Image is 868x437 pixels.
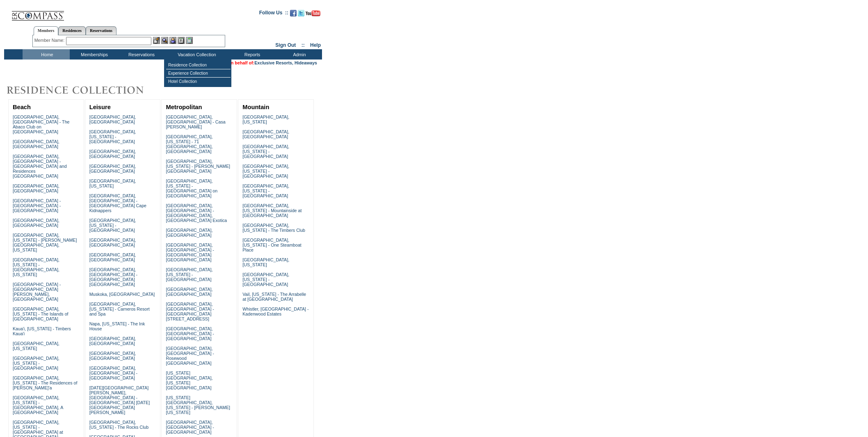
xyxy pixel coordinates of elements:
[89,420,149,430] a: [GEOGRAPHIC_DATA], [US_STATE] - The Rocks Club
[166,114,225,129] a: [GEOGRAPHIC_DATA], [GEOGRAPHIC_DATA] - Casa [PERSON_NAME]
[242,183,289,198] a: [GEOGRAPHIC_DATA], [US_STATE] - [GEOGRAPHIC_DATA]
[13,326,71,336] a: Kaua'i, [US_STATE] - Timbers Kaua'i
[13,154,67,178] a: [GEOGRAPHIC_DATA], [GEOGRAPHIC_DATA] - [GEOGRAPHIC_DATA] and Residences [GEOGRAPHIC_DATA]
[166,159,230,174] a: [GEOGRAPHIC_DATA], [US_STATE] - [PERSON_NAME][GEOGRAPHIC_DATA]
[89,292,155,297] a: Muskoka, [GEOGRAPHIC_DATA]
[13,375,78,390] a: [GEOGRAPHIC_DATA], [US_STATE] - The Residences of [PERSON_NAME]'a
[11,4,64,21] img: Compass Home
[310,42,321,48] a: Help
[242,307,308,316] a: Whistler, [GEOGRAPHIC_DATA] - Kadenwood Estates
[242,238,302,252] a: [GEOGRAPHIC_DATA], [US_STATE] - One Steamboat Place
[89,385,150,415] a: [DATE][GEOGRAPHIC_DATA][PERSON_NAME], [GEOGRAPHIC_DATA] - [GEOGRAPHIC_DATA] [DATE][GEOGRAPHIC_DAT...
[242,203,302,218] a: [GEOGRAPHIC_DATA], [US_STATE] - Mountainside at [GEOGRAPHIC_DATA]
[302,42,305,48] span: ::
[4,82,164,98] img: Destinations by Exclusive Resorts
[166,134,212,154] a: [GEOGRAPHIC_DATA], [US_STATE] - 71 [GEOGRAPHIC_DATA], [GEOGRAPHIC_DATA]
[89,252,136,262] a: [GEOGRAPHIC_DATA], [GEOGRAPHIC_DATA]
[89,164,136,174] a: [GEOGRAPHIC_DATA], [GEOGRAPHIC_DATA]
[242,104,269,110] a: Mountain
[178,37,185,44] img: Reservations
[166,78,231,85] td: Hotel Collection
[166,302,214,321] a: [GEOGRAPHIC_DATA], [GEOGRAPHIC_DATA] - [GEOGRAPHIC_DATA][STREET_ADDRESS]
[89,302,150,316] a: [GEOGRAPHIC_DATA], [US_STATE] - Carneros Resort and Spa
[89,366,137,380] a: [GEOGRAPHIC_DATA], [GEOGRAPHIC_DATA] - [GEOGRAPHIC_DATA]
[298,10,304,16] img: Follow us on Twitter
[166,61,231,69] td: Residence Collection
[13,356,59,371] a: [GEOGRAPHIC_DATA], [US_STATE] - [GEOGRAPHIC_DATA]
[166,69,231,78] td: Experience Collection
[228,49,275,59] td: Reports
[89,178,136,188] a: [GEOGRAPHIC_DATA], [US_STATE]
[242,223,305,233] a: [GEOGRAPHIC_DATA], [US_STATE] - The Timbers Club
[242,144,289,159] a: [GEOGRAPHIC_DATA], [US_STATE] - [GEOGRAPHIC_DATA]
[254,60,317,65] a: Exclusive Resorts, Hideaways
[89,321,145,331] a: Napa, [US_STATE] - The Ink House
[275,42,296,48] a: Sign Out
[13,282,61,302] a: [GEOGRAPHIC_DATA] - [GEOGRAPHIC_DATA][PERSON_NAME], [GEOGRAPHIC_DATA]
[89,104,111,110] a: Leisure
[89,193,146,213] a: [GEOGRAPHIC_DATA], [GEOGRAPHIC_DATA] - [GEOGRAPHIC_DATA] Cape Kidnappers
[70,49,117,59] td: Memberships
[89,238,136,247] a: [GEOGRAPHIC_DATA], [GEOGRAPHIC_DATA]
[161,37,168,44] img: View
[153,37,160,44] img: b_edit.gif
[89,336,136,346] a: [GEOGRAPHIC_DATA], [GEOGRAPHIC_DATA]
[166,395,230,415] a: [US_STATE][GEOGRAPHIC_DATA], [US_STATE] - [PERSON_NAME] [US_STATE]
[242,292,306,302] a: Vail, [US_STATE] - The Arrabelle at [GEOGRAPHIC_DATA]
[89,114,136,124] a: [GEOGRAPHIC_DATA], [GEOGRAPHIC_DATA]
[166,104,202,110] a: Metropolitan
[166,371,212,390] a: [US_STATE][GEOGRAPHIC_DATA], [US_STATE][GEOGRAPHIC_DATA]
[290,10,297,16] img: Become our fan on Facebook
[13,104,31,110] a: Beach
[23,49,70,59] td: Home
[242,129,289,139] a: [GEOGRAPHIC_DATA], [GEOGRAPHIC_DATA]
[13,257,59,277] a: [GEOGRAPHIC_DATA], [US_STATE] - [GEOGRAPHIC_DATA], [US_STATE]
[306,12,320,17] a: Subscribe to our YouTube Channel
[89,129,136,144] a: [GEOGRAPHIC_DATA], [US_STATE] - [GEOGRAPHIC_DATA]
[13,218,59,228] a: [GEOGRAPHIC_DATA], [GEOGRAPHIC_DATA]
[166,178,217,198] a: [GEOGRAPHIC_DATA], [US_STATE] - [GEOGRAPHIC_DATA] on [GEOGRAPHIC_DATA]
[34,26,59,35] a: Members
[169,37,176,44] img: Impersonate
[13,341,59,351] a: [GEOGRAPHIC_DATA], [US_STATE]
[242,164,289,178] a: [GEOGRAPHIC_DATA], [US_STATE] - [GEOGRAPHIC_DATA]
[13,395,63,415] a: [GEOGRAPHIC_DATA], [US_STATE] - [GEOGRAPHIC_DATA], A [GEOGRAPHIC_DATA]
[164,49,228,59] td: Vacation Collection
[298,12,304,17] a: Follow us on Twitter
[4,12,11,13] img: i.gif
[242,257,289,267] a: [GEOGRAPHIC_DATA], [US_STATE]
[275,49,322,59] td: Admin
[34,37,66,44] div: Member Name:
[259,9,288,19] td: Follow Us ::
[166,287,212,297] a: [GEOGRAPHIC_DATA], [GEOGRAPHIC_DATA]
[242,114,289,124] a: [GEOGRAPHIC_DATA], [US_STATE]
[13,139,59,149] a: [GEOGRAPHIC_DATA], [GEOGRAPHIC_DATA]
[89,267,137,287] a: [GEOGRAPHIC_DATA], [GEOGRAPHIC_DATA] - [GEOGRAPHIC_DATA] [GEOGRAPHIC_DATA]
[166,346,214,366] a: [GEOGRAPHIC_DATA], [GEOGRAPHIC_DATA] - Rosewood [GEOGRAPHIC_DATA]
[13,233,77,252] a: [GEOGRAPHIC_DATA], [US_STATE] - [PERSON_NAME][GEOGRAPHIC_DATA], [US_STATE]
[58,26,86,35] a: Residences
[166,267,212,282] a: [GEOGRAPHIC_DATA], [US_STATE] - [GEOGRAPHIC_DATA]
[13,198,61,213] a: [GEOGRAPHIC_DATA] - [GEOGRAPHIC_DATA] - [GEOGRAPHIC_DATA]
[117,49,164,59] td: Reservations
[86,26,116,35] a: Reservations
[13,114,70,134] a: [GEOGRAPHIC_DATA], [GEOGRAPHIC_DATA] - The Abaco Club on [GEOGRAPHIC_DATA]
[290,12,297,17] a: Become our fan on Facebook
[242,272,289,287] a: [GEOGRAPHIC_DATA], [US_STATE] - [GEOGRAPHIC_DATA]
[306,10,320,16] img: Subscribe to our YouTube Channel
[186,37,193,44] img: b_calculator.gif
[89,149,136,159] a: [GEOGRAPHIC_DATA], [GEOGRAPHIC_DATA]
[166,228,212,238] a: [GEOGRAPHIC_DATA], [GEOGRAPHIC_DATA]
[89,351,136,361] a: [GEOGRAPHIC_DATA], [GEOGRAPHIC_DATA]
[13,307,69,321] a: [GEOGRAPHIC_DATA], [US_STATE] - The Islands of [GEOGRAPHIC_DATA]
[89,218,136,233] a: [GEOGRAPHIC_DATA], [US_STATE] - [GEOGRAPHIC_DATA]
[166,420,214,435] a: [GEOGRAPHIC_DATA], [GEOGRAPHIC_DATA] - [GEOGRAPHIC_DATA]
[166,203,227,223] a: [GEOGRAPHIC_DATA], [GEOGRAPHIC_DATA] - [GEOGRAPHIC_DATA], [GEOGRAPHIC_DATA] Exotica
[166,243,214,262] a: [GEOGRAPHIC_DATA], [GEOGRAPHIC_DATA] - [GEOGRAPHIC_DATA] [GEOGRAPHIC_DATA]
[197,60,317,65] span: You are acting on behalf of:
[166,326,214,341] a: [GEOGRAPHIC_DATA], [GEOGRAPHIC_DATA] - [GEOGRAPHIC_DATA]
[13,183,59,193] a: [GEOGRAPHIC_DATA], [GEOGRAPHIC_DATA]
